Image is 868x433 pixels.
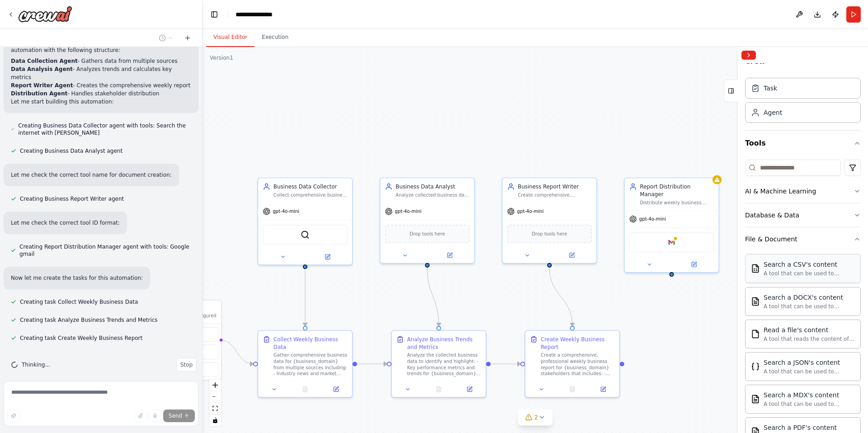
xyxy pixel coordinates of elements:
[180,361,193,368] span: Stop
[532,230,567,238] span: Drop tools here
[20,195,124,202] span: Creating Business Report Writer agent
[517,208,544,215] span: gpt-4o-mini
[11,58,78,64] strong: Data Collection Agent
[745,74,861,130] div: Crew
[734,47,741,433] button: Toggle Sidebar
[20,334,142,342] span: Creating task Create Weekly Business Report
[274,183,348,190] div: Business Data Collector
[396,183,470,190] div: Business Data Analyst
[764,84,777,93] div: Task
[236,10,282,19] nav: breadcrumb
[541,335,615,351] div: Create Weekly Business Report
[764,423,855,432] div: Search a PDF's content
[134,409,147,422] button: Upload files
[220,336,253,368] g: Edge from triggers to 9cef75cb-f3e7-4650-a210-922b3ff2af98
[165,313,217,319] p: No triggers configured
[357,360,387,368] g: Edge from 9cef75cb-f3e7-4650-a210-922b3ff2af98 to 07892cc6-e622-4646-9495-ed6d0de6136a
[423,385,455,394] button: No output available
[745,179,861,203] button: AI & Machine Learning
[11,81,191,89] li: - Creates the comprehensive weekly report
[209,379,221,426] div: React Flow controls
[639,216,666,222] span: gpt-4o-mini
[391,330,486,397] div: Analyze Business Trends and MetricsAnalyze the collected business data to identify and highlight:...
[764,303,855,310] div: A tool that can be used to semantic search a query from a DOCX's content.
[169,412,182,419] span: Send
[751,362,760,371] img: Jsonsearchtool
[457,385,483,394] button: Open in side panel
[11,82,73,89] strong: Report Writer Agent
[274,352,348,377] div: Gather comprehensive business data for {business_domain} from multiple sources including: - Indus...
[751,395,760,404] img: Mdxsearchtool
[22,361,50,368] span: Thinking...
[491,360,520,368] g: Edge from 07892cc6-e622-4646-9495-ed6d0de6136a to f6cd8e55-3c60-4461-a2eb-2f3fa1d5e6e9
[11,274,143,282] p: Now let me create the tasks for this automation:
[257,330,353,397] div: Collect Weekly Business DataGather comprehensive business data for {business_domain} from multipl...
[764,368,855,375] div: A tool that can be used to semantic search a query from a JSON's content.
[163,409,195,422] button: Send
[143,300,222,381] div: TriggersNo triggers configured
[306,252,349,261] button: Open in side panel
[11,98,191,106] p: Let me start building this automation:
[11,219,120,227] p: Let me check the correct tool ID format:
[764,293,855,302] div: Search a DOCX's content
[11,66,73,72] strong: Data Analysis Agent
[396,192,470,198] div: Analyze collected business data to identify key metrics, trends, patterns, and insights that are ...
[745,235,797,244] div: File & Document
[255,28,296,47] button: Execution
[534,413,538,422] span: 2
[745,187,816,196] div: AI & Machine Learning
[155,33,177,43] button: Switch to previous chat
[764,335,855,343] div: A tool that reads the content of a file. To use this tool, provide a 'file_path' parameter with t...
[323,385,349,394] button: Open in side panel
[407,335,481,351] div: Analyze Business Trends and Metrics
[395,208,421,215] span: gpt-4o-mini
[11,171,172,179] p: Let me check the correct tool name for document creation:
[274,335,348,351] div: Collect Weekly Business Data
[20,316,158,324] span: Creating task Analyze Business Trends and Metrics
[745,52,861,74] button: Crew
[541,352,615,377] div: Create a comprehensive, professional weekly business report for {business_domain} stakeholders th...
[7,409,20,422] button: Improve this prompt
[210,54,233,61] div: Version 1
[590,385,616,394] button: Open in side panel
[257,178,353,265] div: Business Data CollectorCollect comprehensive business data from multiple sources including web re...
[550,251,593,260] button: Open in side panel
[518,192,592,198] div: Create comprehensive, professional weekly business reports for {business_domain} that clearly com...
[751,297,760,306] img: Docxsearchtool
[428,251,471,260] button: Open in side panel
[424,268,443,326] g: Edge from dbcee82f-50e4-4555-82e8-4a66c95dbf40 to 07892cc6-e622-4646-9495-ed6d0de6136a
[208,8,221,21] button: Hide left sidebar
[273,208,299,215] span: gpt-4o-mini
[209,414,221,426] button: toggle interactivity
[209,379,221,391] button: zoom in
[19,243,191,258] span: Creating Report Distribution Manager agent with tools: Google gmail
[20,147,123,155] span: Creating Business Data Analyst agent
[764,400,855,408] div: A tool that can be used to semantic search a query from a MDX's content.
[764,358,855,367] div: Search a JSON's content
[556,385,588,394] button: No output available
[502,178,597,264] div: Business Report WriterCreate comprehensive, professional weekly business reports for {business_do...
[301,269,309,326] g: Edge from 1f5ae662-edbd-4370-ab83-9dd22232cf9d to 9cef75cb-f3e7-4650-a210-922b3ff2af98
[745,131,861,156] button: Tools
[206,28,255,47] button: Visual Editor
[745,211,799,220] div: Database & Data
[18,6,72,22] img: Logo
[165,305,217,313] h3: Triggers
[745,227,861,251] button: File & Document
[672,260,715,269] button: Open in side panel
[289,385,321,394] button: No output available
[11,57,191,65] li: - Gathers data from multiple sources
[180,33,195,43] button: Start a new chat
[764,108,782,117] div: Agent
[301,230,310,239] img: SerperDevTool
[751,264,760,273] img: Csvsearchtool
[624,178,719,273] div: Report Distribution ManagerDistribute weekly business reports to all {business_domain} stakeholde...
[20,298,138,306] span: Creating task Collect Weekly Business Data
[176,358,197,372] button: Stop
[745,203,861,227] button: Database & Data
[407,352,481,377] div: Analyze the collected business data to identify and highlight: - Key performance metrics and tren...
[11,90,67,97] strong: Distribution Agent
[518,409,553,426] button: 2
[274,192,348,198] div: Collect comprehensive business data from multiple sources including web research, competitor anal...
[764,260,855,269] div: Search a CSV's content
